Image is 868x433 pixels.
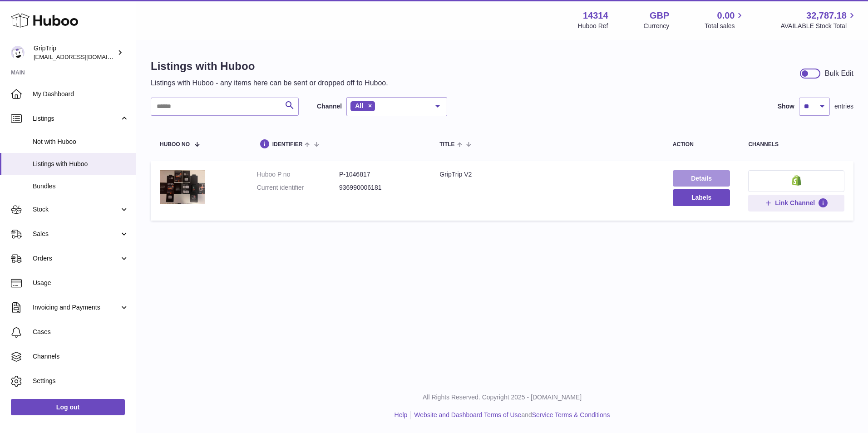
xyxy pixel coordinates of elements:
div: Bulk Edit [825,69,853,79]
span: 0.00 [717,10,735,22]
span: title [439,142,454,148]
a: Details [673,170,730,187]
span: Cases [33,328,129,336]
span: AVAILABLE Stock Total [780,22,857,30]
div: GripTrip [34,44,115,61]
div: Currency [644,22,670,30]
img: internalAdmin-14314@internal.huboo.com [11,46,25,59]
div: channels [748,142,844,148]
p: All Rights Reserved. Copyright 2025 - [DOMAIN_NAME] [143,393,861,402]
span: Bundles [33,182,129,191]
div: GripTrip V2 [439,170,655,179]
a: Website and Dashboard Terms of Use [414,411,521,418]
span: Listings with Huboo [33,160,129,168]
dd: 936990006181 [339,183,421,192]
span: Channels [33,352,129,361]
span: Stock [33,205,119,214]
p: Listings with Huboo - any items here can be sent or dropped off to Huboo. [151,78,388,88]
span: Sales [33,230,119,238]
span: Huboo no [160,142,190,148]
span: Link Channel [775,199,815,207]
label: Show [778,102,794,111]
span: entries [834,102,853,111]
div: Huboo Ref [578,22,608,30]
div: action [673,142,730,148]
span: Total sales [705,22,745,30]
span: identifier [272,142,303,148]
a: 32,787.18 AVAILABLE Stock Total [780,10,857,30]
a: Help [395,411,408,418]
span: Orders [33,254,119,263]
button: Labels [673,189,730,206]
img: shopify-small.png [792,175,801,186]
dt: Huboo P no [257,170,339,179]
img: GripTrip V2 [160,170,205,204]
span: All [355,102,363,109]
span: [EMAIL_ADDRESS][DOMAIN_NAME] [34,53,133,60]
li: and [411,411,610,419]
span: Usage [33,279,129,287]
dd: P-1046817 [339,170,421,179]
span: My Dashboard [33,90,129,98]
a: Service Terms & Conditions [532,411,610,418]
span: Not with Huboo [33,138,129,146]
span: 32,787.18 [806,10,847,22]
span: Listings [33,114,119,123]
button: Link Channel [748,195,844,211]
strong: 14314 [583,10,608,22]
dt: Current identifier [257,183,339,192]
label: Channel [317,102,342,111]
a: Log out [11,399,125,415]
strong: GBP [650,10,669,22]
span: Settings [33,377,129,385]
h1: Listings with Huboo [151,59,388,74]
span: Invoicing and Payments [33,303,119,312]
a: 0.00 Total sales [705,10,745,30]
